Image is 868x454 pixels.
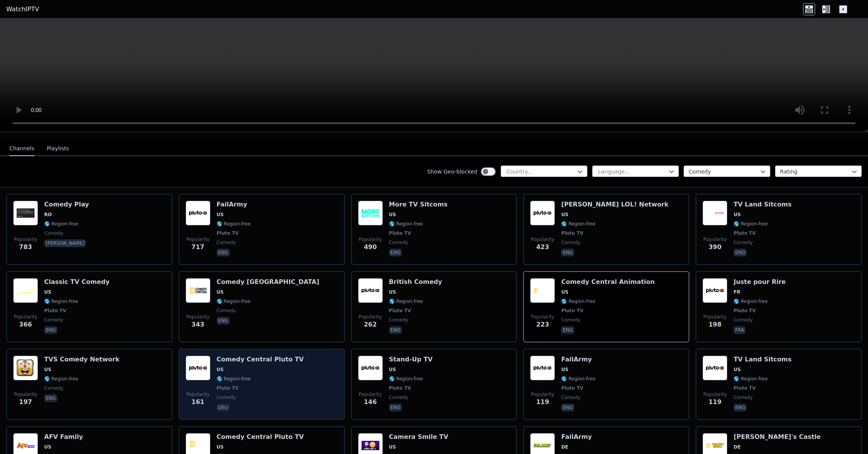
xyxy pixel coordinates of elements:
[186,236,210,242] span: Popularity
[217,230,239,236] span: Pluto TV
[19,320,32,329] span: 366
[217,201,251,208] h6: FailArmy
[186,278,210,303] img: Comedy Central East
[44,230,64,236] span: comedy
[44,278,110,286] h6: Classic TV Comedy
[44,385,64,391] span: comedy
[561,394,580,401] span: comedy
[561,289,568,295] span: US
[191,242,204,252] span: 717
[217,289,224,295] span: US
[389,289,396,295] span: US
[14,391,37,397] span: Popularity
[561,221,595,227] span: 🌎 Region-free
[734,249,747,256] p: eng
[359,391,382,397] span: Popularity
[531,391,554,397] span: Popularity
[217,212,224,218] span: US
[561,356,595,363] h6: FailArmy
[44,366,51,373] span: US
[217,308,236,314] span: comedy
[6,5,39,14] a: WatchIPTV
[44,201,89,208] h6: Comedy Play
[734,356,792,363] h6: TV Land Sitcoms
[530,201,555,225] img: Kevin Hart's LOL! Network
[389,326,402,334] p: eng
[186,201,210,225] img: FailArmy
[44,239,86,247] p: [PERSON_NAME]
[703,356,727,380] img: TV Land Sitcoms
[389,433,448,441] h6: Camera Smile TV
[47,141,69,156] button: Playlists
[389,221,423,227] span: 🌎 Region-free
[13,278,38,303] img: Classic TV Comedy
[44,433,83,441] h6: AFV Family
[217,221,251,227] span: 🌎 Region-free
[44,356,119,363] h6: TVS Comedy Network
[217,376,251,382] span: 🌎 Region-free
[703,278,727,303] img: Juste pour Rire
[44,444,51,450] span: US
[561,212,568,218] span: US
[217,298,251,304] span: 🌎 Region-free
[734,326,746,334] p: fra
[734,201,792,208] h6: TV Land Sitcoms
[217,356,304,363] h6: Comedy Central Pluto TV
[561,201,668,208] h6: [PERSON_NAME] LOL! Network
[561,366,568,373] span: US
[561,317,580,323] span: comedy
[217,394,236,401] span: comedy
[734,298,768,304] span: 🌎 Region-free
[389,308,411,314] span: Pluto TV
[734,444,741,450] span: DE
[217,404,230,411] p: deu
[358,201,383,225] img: More TV Sitcoms
[389,385,411,391] span: Pluto TV
[734,317,753,323] span: comedy
[734,404,747,411] p: eng
[531,314,554,320] span: Popularity
[734,212,741,218] span: US
[734,376,768,382] span: 🌎 Region-free
[531,236,554,242] span: Popularity
[734,289,740,295] span: FR
[44,326,57,334] p: eng
[530,278,555,303] img: Comedy Central Animation
[364,320,377,329] span: 262
[561,444,568,450] span: DE
[734,385,756,391] span: Pluto TV
[19,397,32,407] span: 197
[708,242,721,252] span: 390
[44,289,51,295] span: US
[389,249,402,256] p: eng
[191,397,204,407] span: 161
[359,314,382,320] span: Popularity
[536,242,549,252] span: 423
[561,249,574,256] p: eng
[389,376,423,382] span: 🌎 Region-free
[561,278,654,286] h6: Comedy Central Animation
[734,239,753,246] span: comedy
[389,394,408,401] span: comedy
[734,230,756,236] span: Pluto TV
[703,314,727,320] span: Popularity
[217,239,236,246] span: comedy
[44,317,64,323] span: comedy
[389,201,448,208] h6: More TV Sitcoms
[186,314,210,320] span: Popularity
[389,356,433,363] h6: Stand-Up TV
[734,308,756,314] span: Pluto TV
[359,236,382,242] span: Popularity
[217,278,319,286] h6: Comedy [GEOGRAPHIC_DATA]
[561,298,595,304] span: 🌎 Region-free
[389,230,411,236] span: Pluto TV
[217,385,239,391] span: Pluto TV
[530,356,555,380] img: FailArmy
[561,376,595,382] span: 🌎 Region-free
[703,201,727,225] img: TV Land Sitcoms
[734,278,786,286] h6: Juste pour Rire
[364,242,377,252] span: 490
[389,444,396,450] span: US
[703,391,727,397] span: Popularity
[708,320,721,329] span: 198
